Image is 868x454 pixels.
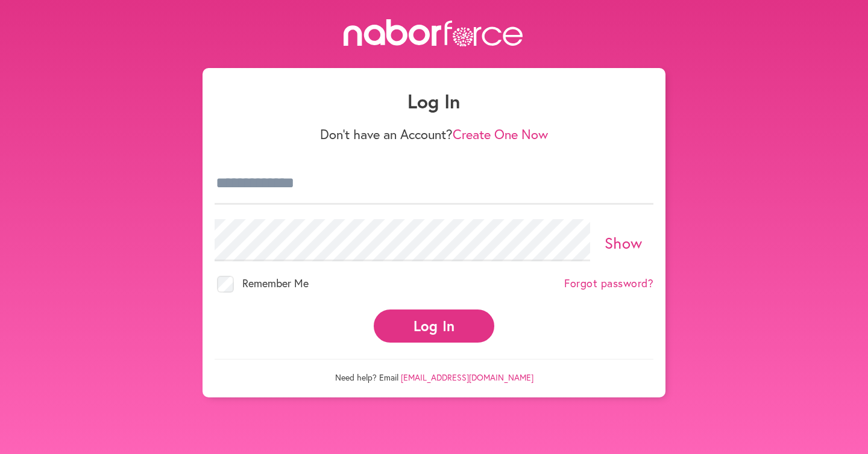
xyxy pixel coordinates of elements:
[564,277,653,290] a: Forgot password?
[215,90,653,113] h1: Log In
[605,232,643,253] a: Show
[401,372,533,383] a: [EMAIL_ADDRESS][DOMAIN_NAME]
[242,276,309,290] span: Remember Me
[215,126,653,142] p: Don't have an Account?
[215,359,653,383] p: Need help? Email
[453,125,548,143] a: Create One Now
[374,309,494,343] button: Log In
